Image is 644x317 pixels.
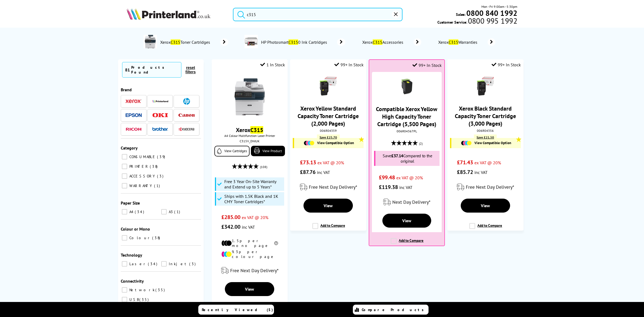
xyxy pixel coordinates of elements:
[309,184,357,190] span: Free Next Day Delivery*
[121,252,142,258] span: Technology
[449,39,458,45] mark: C315
[474,141,511,145] span: View Compatible Option
[317,141,354,145] span: View Compatible Option
[361,39,406,45] span: Xerox Accessories
[148,261,159,266] span: 34
[178,127,195,131] img: Kyocera
[122,297,127,302] input: USB 35
[312,223,345,233] label: Add to Compare
[317,160,344,165] span: ex VAT @ 20%
[152,113,168,118] img: OKI
[450,180,521,195] div: modal_delivery
[379,184,398,191] span: £119.38
[242,215,268,220] span: ex VAT @ 20%
[144,35,157,48] img: C315V_DNIUK-conspage.jpg
[397,77,416,96] img: K15652ZA-small2.png
[127,8,210,20] img: Printerland Logo
[244,35,258,48] img: PhotosmartC3100-conspage.jpg
[467,18,517,23] span: 0800 995 1992
[372,195,441,210] div: modal_delivery
[122,183,127,188] input: WARRANTY 1
[121,200,140,206] span: Paper Size
[128,174,156,178] span: ACCESSORY
[122,261,127,267] input: Laser 34
[121,278,144,284] span: Connectivity
[474,170,488,175] span: inc VAT
[319,77,338,96] img: Xerox-006R04359-Yellow-Standard-Small.gif
[481,203,490,208] span: View
[297,141,361,145] a: View Compatible Option
[171,39,180,45] mark: C315
[161,209,167,214] input: A3 1
[128,235,152,240] span: Colour
[125,67,130,72] span: 81
[236,126,263,134] a: XeroxC315
[224,179,283,190] span: Free 3 Year On-Site Warranty and Extend up to 5 Years*
[152,127,168,131] img: Brother
[374,151,439,166] div: Save Compared to the original
[121,226,150,232] span: Colour or Mono
[126,99,142,103] img: Xerox
[214,146,250,156] a: View Cartridges
[334,62,364,67] div: 99+ In Stock
[121,145,138,151] span: Category
[122,287,127,293] input: Network 35
[250,126,263,134] mark: C315
[131,65,178,75] div: Products Found
[376,105,437,128] a: Compatible Xerox Yellow High Capacity Toner Cartridge (5,500 Pages)
[157,174,165,178] span: 3
[198,305,274,315] a: Recently Viewed (5)
[152,100,168,103] img: Printerland
[476,77,495,96] img: Xerox-006R04356-Black-Standard-Small.gif
[474,160,501,165] span: ex VAT @ 20%
[181,65,200,74] button: reset filters
[122,235,127,241] input: Colour 38
[174,209,181,214] span: 1
[128,209,134,214] span: A4
[154,183,161,188] span: 1
[122,209,127,214] input: A4 34
[251,146,285,156] a: View Product
[461,199,510,213] a: View
[221,238,278,248] li: 1.5p per mono page
[202,307,273,312] span: Recently Viewed (5)
[412,63,442,68] div: 99+ In Stock
[128,154,156,159] span: CONSUMABLE
[288,39,298,45] mark: C315
[261,35,345,49] a: HP PhotosmartC3150 Ink Cartridges
[324,203,333,208] span: View
[437,18,517,25] span: Customer Service:
[461,141,472,145] img: Cartridges
[167,209,174,214] span: A3
[466,10,517,16] a: 0800 840 1992
[300,169,316,176] span: £87.76
[161,261,167,267] input: Inkjet 3
[298,105,359,127] a: Xerox Yellow Standard Capacity Toner Cartridge (2,000 Pages)
[242,224,255,230] span: inc VAT
[216,139,284,143] div: C315V_DNIUK
[455,105,516,127] a: Xerox Black Standard Capacity Toner Cartridge (3,000 Pages)
[454,141,518,145] a: View Compatible Option
[225,282,274,296] a: View
[121,87,132,92] span: Brand
[391,238,423,248] label: Add to Compare
[300,159,316,166] span: £73.13
[221,249,278,259] li: 9.3p per colour page
[160,39,213,45] span: Xerox Toner Cartridges
[402,218,411,223] span: View
[396,175,423,180] span: ex VAT @ 20%
[139,297,150,302] span: 35
[214,134,285,138] span: A4 Colour Multifunction Laser Printer
[178,114,195,117] img: Canon
[469,223,502,233] label: Add to Compare
[391,153,403,158] span: £37.14
[224,194,283,204] span: Ships with 1.5K Black and 1K CMY Toner Cartridges*
[474,134,497,140] div: Save £21.50
[260,162,267,172] span: (108)
[233,8,402,21] input: S
[382,214,431,228] a: View
[126,128,142,131] img: Ricoh
[135,209,145,214] span: 34
[456,12,466,17] span: Sales:
[157,154,166,159] span: 39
